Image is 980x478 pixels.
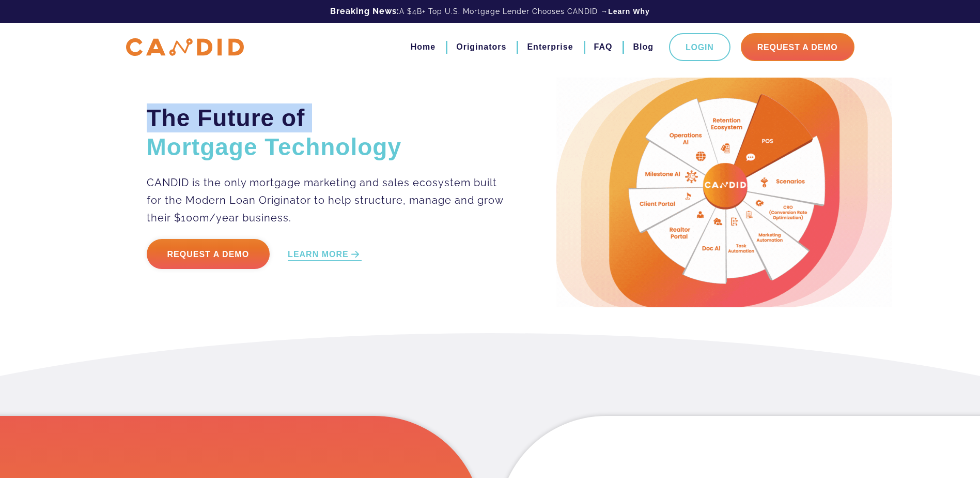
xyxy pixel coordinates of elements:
img: CANDID APP [126,38,244,56]
a: Request a Demo [147,239,270,269]
a: FAQ [594,38,613,56]
span: Mortgage Technology [147,133,402,160]
a: Enterprise [527,38,573,56]
a: Home [411,38,435,56]
a: Login [669,33,730,61]
a: Blog [633,38,654,56]
b: Breaking News: [330,6,399,16]
p: CANDID is the only mortgage marketing and sales ecosystem built for the Modern Loan Originator to... [147,174,505,227]
a: Learn Why [608,6,650,17]
img: Candid Hero Image [556,78,892,307]
h2: The Future of [147,103,505,161]
a: Request A Demo [741,33,854,61]
a: Originators [456,38,506,56]
a: LEARN MORE [288,249,362,261]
